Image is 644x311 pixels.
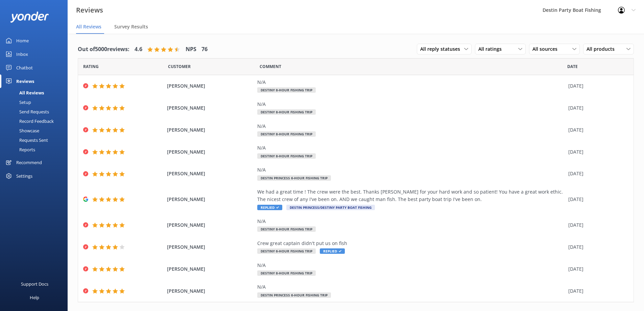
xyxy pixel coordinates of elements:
[257,79,565,86] div: N/A
[167,126,254,134] span: [PERSON_NAME]
[257,270,316,276] span: Destiny 8-Hour Fishing Trip
[478,45,506,53] span: All ratings
[76,23,101,30] span: All Reviews
[568,265,625,273] div: [DATE]
[420,45,464,53] span: All reply statuses
[4,145,68,154] a: Reports
[4,145,35,154] div: Reports
[135,45,142,54] h4: 4.6
[286,205,375,210] span: Destin Princess/Destiny Party Boat Fishing
[4,107,49,116] div: Send Requests
[16,47,28,61] div: Inbox
[257,283,565,291] div: N/A
[167,170,254,177] span: [PERSON_NAME]
[4,126,39,135] div: Showcase
[4,97,31,107] div: Setup
[568,196,625,203] div: [DATE]
[568,243,625,251] div: [DATE]
[114,23,148,30] span: Survey Results
[4,88,68,97] a: All Reviews
[76,5,103,16] h3: Reviews
[257,131,316,137] span: Destiny 8-Hour Fishing Trip
[167,287,254,295] span: [PERSON_NAME]
[4,126,68,135] a: Showcase
[257,292,331,298] span: Destin Princess 6-Hour Fishing Trip
[16,169,32,183] div: Settings
[83,63,99,70] span: Date
[167,148,254,156] span: [PERSON_NAME]
[4,135,48,145] div: Requests Sent
[167,265,254,273] span: [PERSON_NAME]
[568,104,625,112] div: [DATE]
[201,45,208,54] h4: 76
[167,104,254,112] span: [PERSON_NAME]
[320,248,345,254] span: Replied
[257,205,282,210] span: Replied
[260,63,281,70] span: Question
[568,148,625,156] div: [DATE]
[168,63,191,70] span: Date
[257,248,316,254] span: Destiny 6-Hour Fishing Trip
[257,101,565,108] div: N/A
[167,221,254,229] span: [PERSON_NAME]
[16,156,42,169] div: Recommend
[568,221,625,229] div: [DATE]
[257,175,331,181] span: Destin Princess 6-Hour Fishing Trip
[257,262,565,269] div: N/A
[4,116,68,126] a: Record Feedback
[167,243,254,251] span: [PERSON_NAME]
[16,34,29,47] div: Home
[568,170,625,177] div: [DATE]
[257,218,565,225] div: N/A
[568,126,625,134] div: [DATE]
[16,61,33,74] div: Chatbot
[21,277,48,291] div: Support Docs
[16,74,34,88] div: Reviews
[4,107,68,116] a: Send Requests
[4,135,68,145] a: Requests Sent
[257,153,316,159] span: Destiny 8-Hour Fishing Trip
[186,45,196,54] h4: NPS
[587,45,619,53] span: All products
[257,123,565,130] div: N/A
[568,287,625,295] div: [DATE]
[257,144,565,152] div: N/A
[257,188,565,203] div: We had a great time ! The crew were the best. Thanks [PERSON_NAME] for your hard work and so pati...
[532,45,562,53] span: All sources
[257,87,316,93] span: Destiny 8-Hour Fishing Trip
[567,63,578,70] span: Date
[4,88,44,97] div: All Reviews
[4,97,68,107] a: Setup
[257,109,316,115] span: Destiny 8-Hour Fishing Trip
[4,116,54,126] div: Record Feedback
[10,12,49,23] img: yonder-white-logo.png
[568,82,625,90] div: [DATE]
[167,82,254,90] span: [PERSON_NAME]
[257,166,565,174] div: N/A
[30,291,39,304] div: Help
[167,196,254,203] span: [PERSON_NAME]
[257,226,316,232] span: Destiny 8-Hour Fishing Trip
[257,240,565,247] div: Crew great captain didn't put us on fish
[78,45,129,54] h4: Out of 5000 reviews:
